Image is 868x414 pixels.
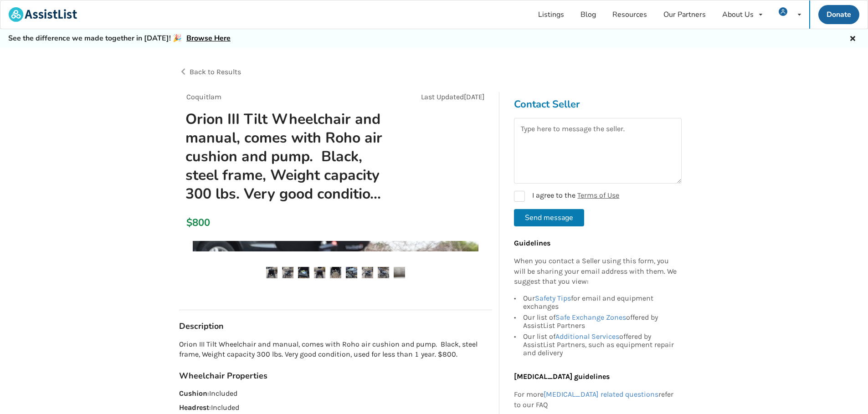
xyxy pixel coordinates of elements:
[530,0,572,29] a: Listings
[298,267,309,278] img: orion iii tilt wheelchair and manual, comes with roho air cushion and pump. black, steel frame, w...
[179,403,492,413] p: : Included
[514,256,677,287] p: When you contact a Seller using this form, you will be sharing your email address with them. We s...
[421,92,464,101] span: Last Updated
[9,7,77,22] img: assistlist-logo
[577,191,619,199] a: Terms of Use
[655,0,714,29] a: Our Partners
[179,403,209,412] strong: Headrest
[523,331,677,357] div: Our list of offered by AssistList Partners, such as equipment repair and delivery
[190,67,241,76] span: Back to Results
[330,267,341,278] img: orion iii tilt wheelchair and manual, comes with roho air cushion and pump. black, steel frame, w...
[314,267,325,278] img: orion iii tilt wheelchair and manual, comes with roho air cushion and pump. black, steel frame, w...
[572,0,604,29] a: Blog
[514,191,619,202] label: I agree to the
[394,267,405,278] img: orion iii tilt wheelchair and manual, comes with roho air cushion and pump. black, steel frame, w...
[179,339,492,360] p: Orion III Tilt Wheelchair and manual, comes with Roho air cushion and pump. Black, steel frame, W...
[555,332,619,341] a: Additional Services
[8,34,231,43] h5: See the difference we made together in [DATE]! 🎉
[186,92,221,101] span: Coquitlam
[535,294,571,302] a: Safety Tips
[722,11,754,18] div: About Us
[514,389,677,410] p: For more refer to our FAQ
[818,5,859,24] a: Donate
[179,388,492,399] p: : Included
[178,110,394,204] h1: Orion III Tilt Wheelchair and manual, comes with Roho air cushion and pump. Black, steel frame, W...
[179,321,492,332] h3: Description
[186,216,191,229] div: $800
[514,239,550,247] b: Guidelines
[346,267,357,278] img: orion iii tilt wheelchair and manual, comes with roho air cushion and pump. black, steel frame, w...
[514,209,584,226] button: Send message
[186,33,231,43] a: Browse Here
[779,7,787,16] img: user icon
[523,294,677,312] div: Our for email and equipment exchanges
[378,267,389,278] img: orion iii tilt wheelchair and manual, comes with roho air cushion and pump. black, steel frame, w...
[266,267,277,278] img: orion iii tilt wheelchair and manual, comes with roho air cushion and pump. black, steel frame, w...
[514,98,682,111] h3: Contact Seller
[362,267,373,278] img: orion iii tilt wheelchair and manual, comes with roho air cushion and pump. black, steel frame, w...
[544,390,658,399] a: [MEDICAL_DATA] related questions
[282,267,293,278] img: orion iii tilt wheelchair and manual, comes with roho air cushion and pump. black, steel frame, w...
[179,371,492,381] h3: Wheelchair Properties
[604,0,655,29] a: Resources
[179,389,207,398] strong: Cushion
[523,312,677,331] div: Our list of offered by AssistList Partners
[555,313,626,322] a: Safe Exchange Zones
[514,372,610,381] b: [MEDICAL_DATA] guidelines
[464,92,485,101] span: [DATE]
